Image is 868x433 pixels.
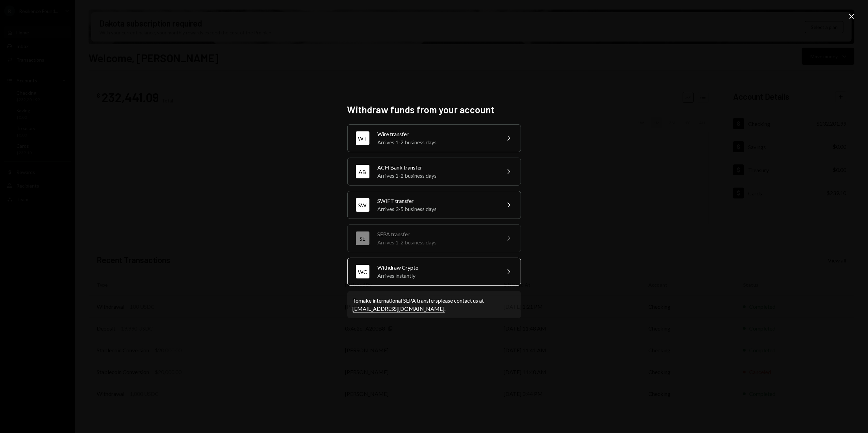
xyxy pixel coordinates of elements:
[378,230,496,238] div: SEPA transfer
[347,103,521,116] h2: Withdraw funds from your account
[356,165,369,178] div: AB
[378,272,496,280] div: Arrives instantly
[356,231,369,245] div: SE
[378,238,496,246] div: Arrives 1-2 business days
[347,158,521,186] button: ABACH Bank transferArrives 1-2 business days
[347,191,521,219] button: SWSWIFT transferArrives 3-5 business days
[356,131,369,145] div: WT
[378,197,496,205] div: SWIFT transfer
[356,198,369,212] div: SW
[378,130,496,138] div: Wire transfer
[378,172,496,180] div: Arrives 1-2 business days
[378,138,496,146] div: Arrives 1-2 business days
[347,224,521,252] button: SESEPA transferArrives 1-2 business days
[378,263,496,272] div: Withdraw Crypto
[353,305,445,312] a: [EMAIL_ADDRESS][DOMAIN_NAME]
[347,124,521,152] button: WTWire transferArrives 1-2 business days
[378,205,496,213] div: Arrives 3-5 business days
[356,265,369,278] div: WC
[353,296,516,313] div: To make international SEPA transfers please contact us at .
[378,163,496,172] div: ACH Bank transfer
[347,258,521,286] button: WCWithdraw CryptoArrives instantly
